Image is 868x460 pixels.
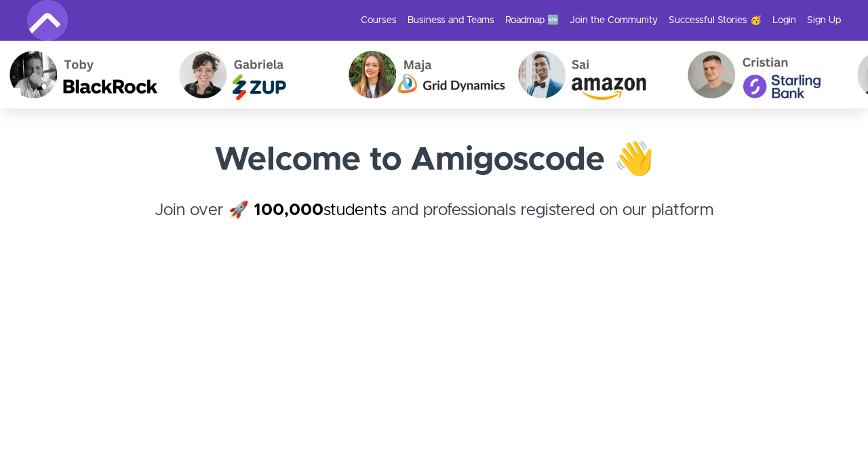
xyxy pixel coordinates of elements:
a: Roadmap 🆕 [505,14,559,27]
a: Join the Community [570,14,658,27]
a: Login [772,14,796,27]
a: Sign Up [807,14,841,27]
img: Cristian [675,41,845,109]
img: Maja [336,41,506,109]
strong: Welcome to Amigoscode 👋 [214,144,654,176]
img: Sai [506,41,675,109]
h4: Join over 🚀 and professionals registered on our platform [27,198,841,247]
a: Successful Stories 🥳 [669,14,762,27]
a: Courses [361,14,397,27]
a: Business and Teams [408,14,494,27]
strong: 100,000 [254,202,323,218]
a: 100,000students [254,202,387,218]
img: Gabriela [167,41,336,109]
